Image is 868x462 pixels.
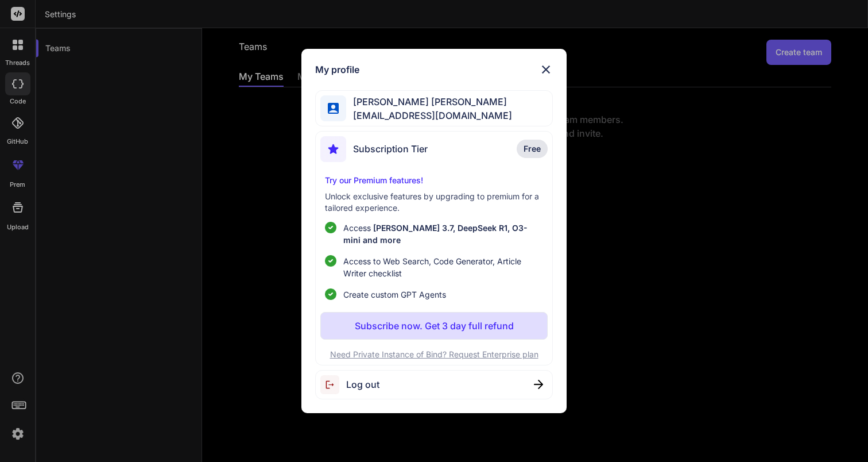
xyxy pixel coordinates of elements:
[325,191,543,214] p: Unlock exclusive features by upgrading to premium for a tailored experience.
[343,288,446,301] span: Create custom GPT Agents
[325,255,336,267] img: checklist
[353,142,428,156] span: Subscription Tier
[346,378,379,391] span: Log out
[320,136,346,162] img: subscription
[524,143,541,155] span: Free
[539,63,553,76] img: close
[346,109,512,122] span: [EMAIL_ADDRESS][DOMAIN_NAME]
[320,375,346,394] img: logout
[320,312,548,340] button: Subscribe now. Get 3 day full refund
[325,222,336,233] img: checklist
[343,223,528,245] span: [PERSON_NAME] 3.7, DeepSeek R1, O3-mini and more
[325,175,543,186] p: Try our Premium features!
[328,103,339,114] img: profile
[325,288,336,300] img: checklist
[534,380,543,389] img: close
[343,222,543,246] p: Access
[355,319,514,333] p: Subscribe now. Get 3 day full refund
[320,349,548,360] p: Need Private Instance of Bind? Request Enterprise plan
[315,63,359,76] h1: My profile
[343,255,543,279] span: Access to Web Search, Code Generator, Article Writer checklist
[346,95,512,109] span: [PERSON_NAME] [PERSON_NAME]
